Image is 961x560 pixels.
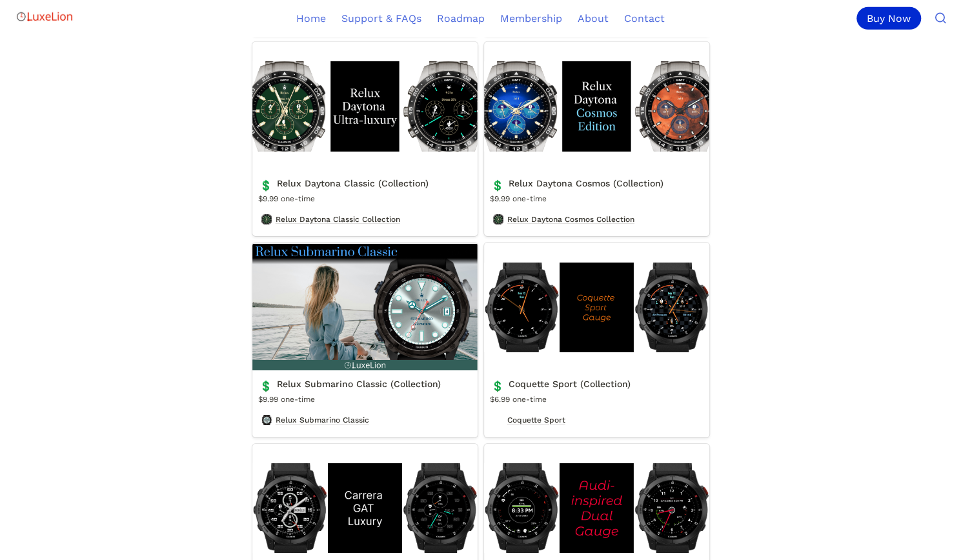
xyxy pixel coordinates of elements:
[484,243,709,437] a: Coquette Sport (Collection)
[856,7,926,30] a: Buy Now
[856,7,921,30] div: Buy Now
[252,243,478,437] a: Relux Submarino Classic (Collection)
[484,42,709,236] a: Relux Daytona Cosmos (Collection)
[252,42,478,236] a: Relux Daytona Classic (Collection)
[15,4,74,30] img: Logo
